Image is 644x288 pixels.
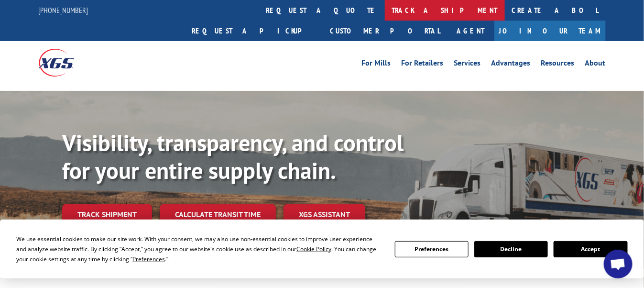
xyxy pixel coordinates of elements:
[454,59,481,70] a: Services
[494,21,606,41] a: Join Our Team
[323,21,448,41] a: Customer Portal
[604,250,633,278] a: Open chat
[284,204,365,225] a: XGS ASSISTANT
[296,245,331,253] span: Cookie Policy
[62,204,152,224] a: Track shipment
[491,59,531,70] a: Advantages
[395,241,469,257] button: Preferences
[16,234,383,264] div: We use essential cookies to make our site work. With your consent, we may also use non-essential ...
[160,204,276,225] a: Calculate transit time
[402,59,444,70] a: For Retailers
[554,241,627,257] button: Accept
[62,128,404,185] b: Visibility, transparency, and control for your entire supply chain.
[185,21,323,41] a: Request a pickup
[474,241,548,257] button: Decline
[541,59,575,70] a: Resources
[39,5,88,15] a: [PHONE_NUMBER]
[448,21,494,41] a: Agent
[585,59,606,70] a: About
[132,255,165,263] span: Preferences
[362,59,391,70] a: For Mills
